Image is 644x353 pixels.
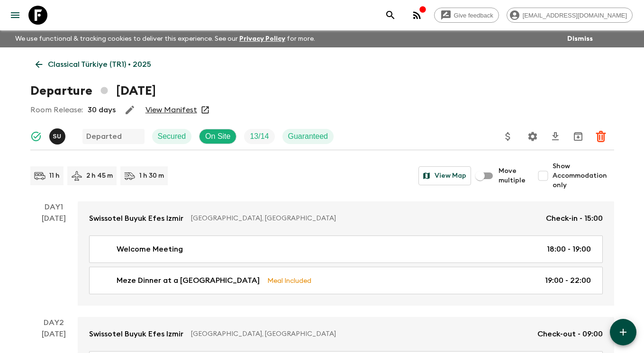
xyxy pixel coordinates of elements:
p: On Site [205,131,230,142]
span: Sefa Uz [49,131,67,139]
button: Delete [591,127,610,146]
div: [DATE] [42,213,66,306]
p: 19:00 - 22:00 [545,275,591,286]
p: Swissotel Buyuk Efes Izmir [89,213,183,224]
span: Move multiple [499,166,526,185]
p: Check-in - 15:00 [546,213,603,224]
svg: Synced Successfully [30,131,42,142]
a: View Manifest [145,105,197,115]
p: 2 h 45 m [86,171,113,181]
p: 13 / 14 [250,131,269,142]
a: Privacy Policy [239,36,285,42]
div: Trip Fill [244,129,274,144]
div: Secured [152,129,192,144]
a: Meze Dinner at a [GEOGRAPHIC_DATA]Meal Included19:00 - 22:00 [89,267,603,294]
p: 30 days [88,104,116,116]
button: Download CSV [546,127,565,146]
span: Show Accommodation only [553,162,614,190]
a: Classical Türkiye (TR1) • 2025 [30,55,156,74]
p: Room Release: [30,104,83,116]
p: [GEOGRAPHIC_DATA], [GEOGRAPHIC_DATA] [191,214,538,223]
p: Guaranteed [288,131,328,142]
a: Give feedback [434,8,499,23]
p: Day 2 [30,317,78,328]
p: Secured [158,131,186,142]
p: Check-out - 09:00 [537,328,603,340]
button: menu [6,6,25,25]
span: [EMAIL_ADDRESS][DOMAIN_NAME] [517,12,632,19]
span: Give feedback [449,12,499,19]
p: [GEOGRAPHIC_DATA], [GEOGRAPHIC_DATA] [191,329,530,339]
button: Settings [523,127,542,146]
a: Swissotel Buyuk Efes Izmir[GEOGRAPHIC_DATA], [GEOGRAPHIC_DATA]Check-out - 09:00 [78,317,614,351]
p: Departed [86,131,122,142]
div: [EMAIL_ADDRESS][DOMAIN_NAME] [507,8,633,23]
p: 1 h 30 m [139,171,164,181]
h1: Departure [DATE] [30,81,156,100]
p: Day 1 [30,201,78,213]
p: Swissotel Buyuk Efes Izmir [89,328,183,340]
p: We use functional & tracking cookies to deliver this experience. See our for more. [11,30,319,47]
button: Update Price, Early Bird Discount and Costs [499,127,517,146]
p: Meze Dinner at a [GEOGRAPHIC_DATA] [117,275,260,286]
p: Welcome Meeting [117,244,183,255]
button: search adventures [381,6,400,25]
button: Archive (Completed, Cancelled or Unsynced Departures only) [569,127,588,146]
p: Meal Included [267,275,311,286]
a: Swissotel Buyuk Efes Izmir[GEOGRAPHIC_DATA], [GEOGRAPHIC_DATA]Check-in - 15:00 [78,201,614,235]
div: On Site [199,129,236,144]
a: Welcome Meeting18:00 - 19:00 [89,235,603,263]
button: View Map [418,166,471,185]
p: 11 h [49,171,60,181]
p: 18:00 - 19:00 [547,244,591,255]
p: Classical Türkiye (TR1) • 2025 [48,59,151,70]
button: Dismiss [565,32,595,45]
